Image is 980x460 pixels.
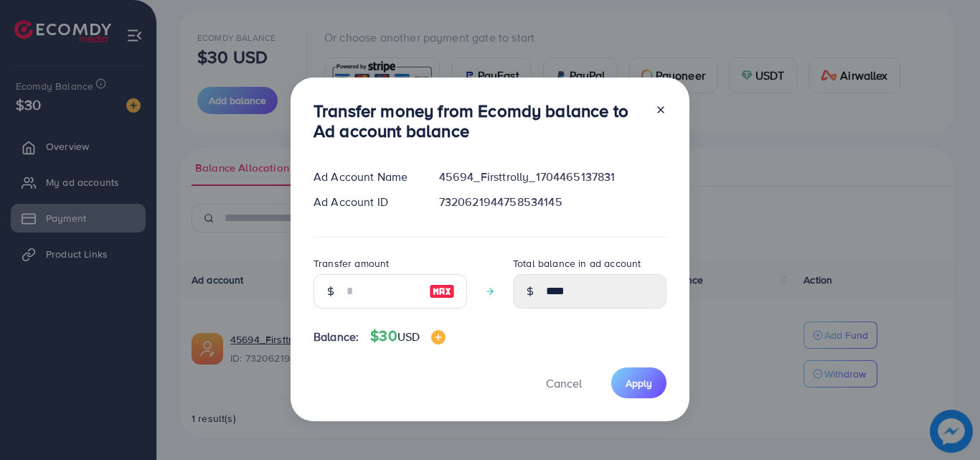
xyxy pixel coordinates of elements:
[429,283,455,300] img: image
[513,256,641,271] label: Total balance in ad account
[626,376,652,390] span: Apply
[431,330,446,344] img: image
[314,329,359,345] span: Balance:
[611,367,666,398] button: Apply
[428,194,678,210] div: 7320621944758534145
[302,194,428,210] div: Ad Account ID
[546,375,582,391] span: Cancel
[428,169,678,185] div: 45694_Firsttrolly_1704465137831
[314,256,389,271] label: Transfer amount
[314,100,644,142] h3: Transfer money from Ecomdy balance to Ad account balance
[370,327,446,345] h4: $30
[397,329,420,344] span: USD
[302,169,428,185] div: Ad Account Name
[528,367,600,398] button: Cancel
